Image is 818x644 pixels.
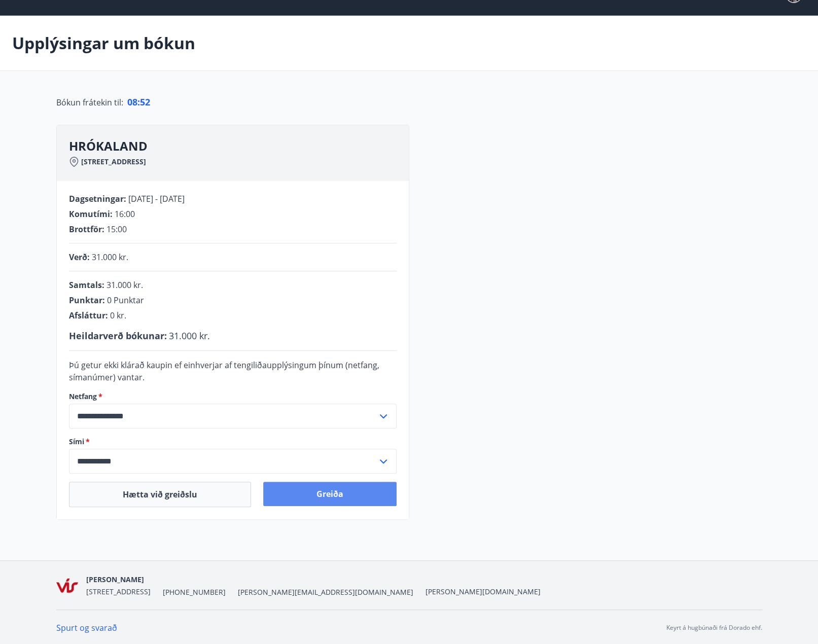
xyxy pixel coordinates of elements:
span: 0 kr. [110,310,126,321]
span: 16:00 [115,208,135,220]
span: Þú getur ekki klárað kaupin ef einhverjar af tengiliðaupplýsingum þínum (netfang, símanúmer) vantar. [69,360,379,383]
button: Hætta við greiðslu [69,482,251,507]
span: Bókun frátekin til : [56,96,123,109]
span: [DATE] - [DATE] [128,193,185,204]
span: [PHONE_NUMBER] [163,587,226,597]
span: Brottför : [69,224,104,235]
span: Punktar : [69,295,105,306]
button: Greiða [263,482,397,506]
span: Heildarverð bókunar : [69,330,167,342]
span: 0 Punktar [107,295,144,306]
span: Dagsetningar : [69,193,126,204]
span: 15:00 [106,224,127,235]
span: Verð : [69,252,90,263]
span: [STREET_ADDRESS] [81,157,146,167]
p: Upplýsingar um bókun [12,32,195,54]
span: [PERSON_NAME] [86,575,144,584]
span: 31.000 kr. [106,279,143,291]
a: [PERSON_NAME][DOMAIN_NAME] [425,587,541,596]
img: KLdt0xK1pgQPh9arYqkAgyEgeGrLnSBJDttyfTVn.png [56,575,78,596]
span: 31.000 kr. [169,330,210,342]
a: Spurt og svarað [56,622,117,633]
span: Afsláttur : [69,310,108,321]
label: Netfang [69,391,397,402]
label: Sími [69,437,397,447]
p: Keyrt á hugbúnaði frá Dorado ehf. [666,623,762,632]
span: Komutími : [69,208,113,220]
span: Samtals : [69,279,104,291]
span: 08 : [127,96,140,108]
span: [PERSON_NAME][EMAIL_ADDRESS][DOMAIN_NAME] [238,587,413,597]
span: [STREET_ADDRESS] [86,587,151,596]
span: 52 [140,96,150,108]
h3: HRÓKALAND [69,137,409,155]
span: 31.000 kr. [92,252,128,263]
